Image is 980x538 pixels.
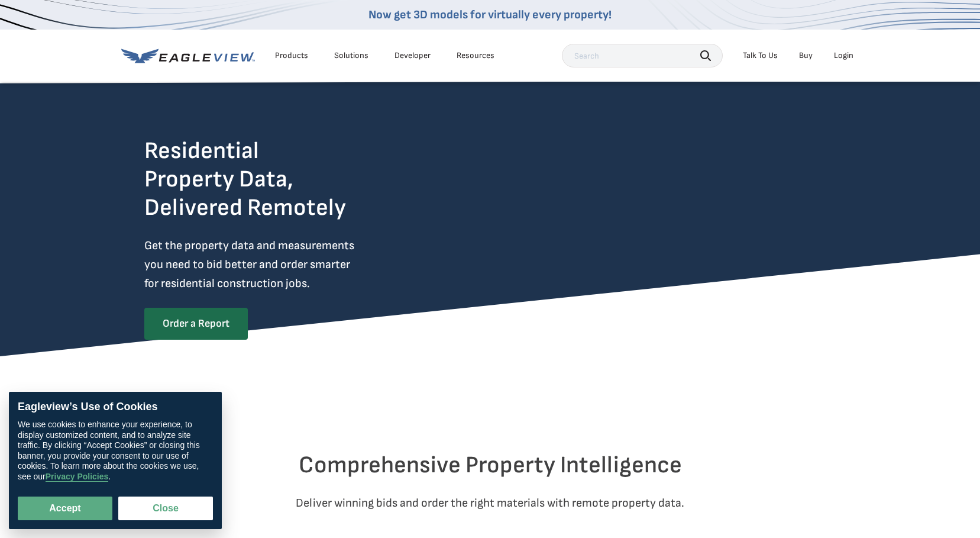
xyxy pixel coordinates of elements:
a: Order a Report [144,308,248,340]
div: Solutions [334,50,368,61]
h2: Residential Property Data, Delivered Remotely [144,137,346,222]
button: Close [118,497,213,520]
a: Buy [799,50,813,61]
p: Get the property data and measurements you need to bid better and order smarter for residential c... [144,236,403,293]
button: Accept [18,497,112,520]
div: Products [275,50,308,61]
div: We use cookies to enhance your experience, to display customized content, and to analyze site tra... [18,420,213,482]
a: Privacy Policies [46,472,109,482]
div: Resources [457,50,494,61]
p: Deliver winning bids and order the right materials with remote property data. [144,494,836,513]
a: Now get 3D models for virtually every property! [368,8,612,22]
h2: Comprehensive Property Intelligence [144,451,836,479]
input: Search [562,44,723,67]
a: Developer [394,50,431,61]
div: Login [834,50,853,61]
div: Talk To Us [743,50,778,61]
div: Eagleview’s Use of Cookies [18,401,213,414]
